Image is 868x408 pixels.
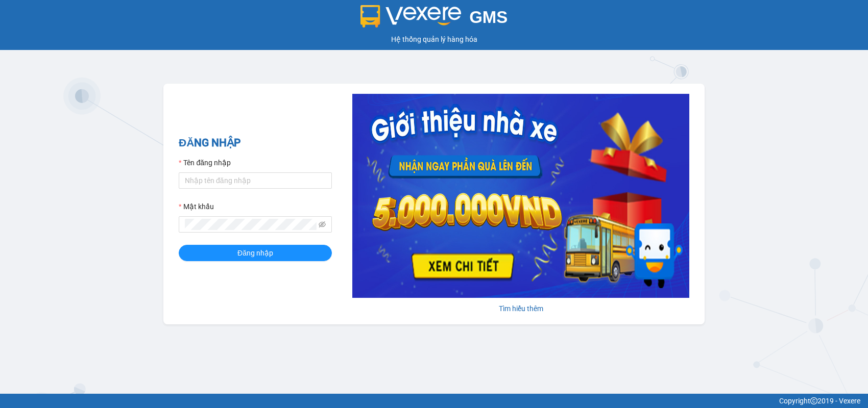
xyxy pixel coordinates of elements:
button: Đăng nhập [179,245,332,261]
img: logo 2 [360,5,462,28]
label: Mật khẩu [179,201,214,212]
input: Mật khẩu [185,219,317,230]
img: banner-0 [352,94,689,298]
label: Tên đăng nhập [179,157,231,168]
span: copyright [810,397,817,404]
a: GMS [360,15,508,23]
span: eye-invisible [319,221,326,228]
span: Đăng nhập [237,247,273,259]
div: Copyright 2019 - Vexere [8,395,860,406]
div: Tìm hiểu thêm [352,303,689,314]
span: GMS [469,8,508,27]
h2: ĐĂNG NHẬP [179,135,332,151]
input: Tên đăng nhập [179,172,332,189]
div: Hệ thống quản lý hàng hóa [3,34,865,45]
